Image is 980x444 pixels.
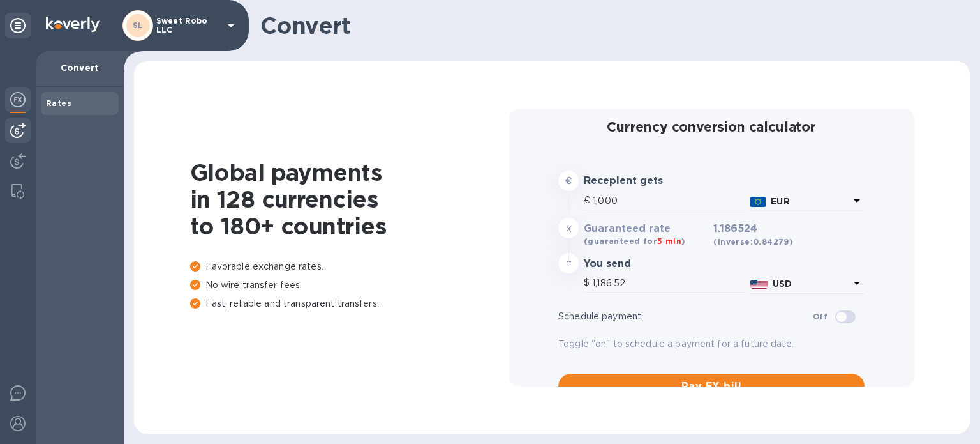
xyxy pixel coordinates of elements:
[584,273,592,293] div: $
[156,17,220,34] p: Sweet Robo LLC
[46,98,71,108] b: Rates
[713,237,793,247] b: (inverse: 0.84279 )
[584,191,593,210] div: €
[190,260,509,273] p: Favorable exchange rates.
[190,159,509,240] h1: Global payments in 128 currencies to 180+ countries
[771,196,789,206] b: EUR
[260,12,960,39] h1: Convert
[558,337,865,351] p: Toggle "on" to schedule a payment for a future date.
[558,310,813,323] p: Schedule payment
[568,379,854,394] span: Pay FX bill
[593,191,745,210] input: Amount
[584,258,708,270] h3: You send
[558,119,865,135] h2: Currency conversion calculator
[592,273,745,293] input: Amount
[5,13,31,38] div: Unpin categories
[190,279,509,292] p: No wire transfer fees.
[750,280,768,289] img: USD
[657,236,681,246] span: 5 min
[813,312,828,321] b: Off
[46,61,114,74] p: Convert
[190,297,509,310] p: Fast, reliable and transparent transfers.
[558,218,579,238] div: x
[584,175,708,187] h3: Recepient gets
[558,374,865,399] button: Pay FX bill
[584,223,708,235] h3: Guaranteed rate
[713,223,793,249] h3: 1.186524
[558,253,579,273] div: =
[565,176,572,186] strong: €
[584,236,685,246] b: (guaranteed for )
[46,17,100,32] img: Logo
[133,20,144,30] b: SL
[10,92,26,107] img: Foreign exchange
[773,279,792,289] b: USD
